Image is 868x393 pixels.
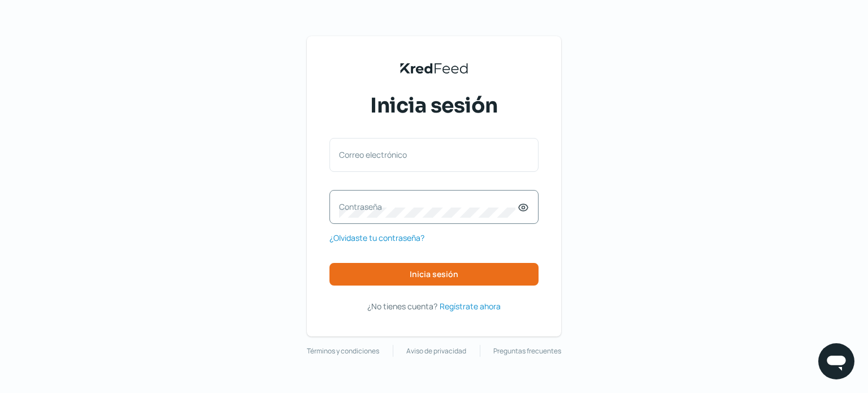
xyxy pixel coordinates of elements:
label: Correo electrónico [339,149,518,160]
span: Inicia sesión [410,270,458,278]
img: chatIcon [825,350,848,373]
button: Inicia sesión [329,263,539,286]
a: Aviso de privacidad [406,345,466,357]
a: ¿Olvidaste tu contraseña? [329,231,424,245]
a: Términos y condiciones [307,345,379,357]
span: ¿No tienes cuenta? [367,301,437,312]
label: Contraseña [339,201,518,212]
a: Regístrate ahora [440,299,501,313]
span: Inicia sesión [370,92,498,120]
a: Preguntas frecuentes [493,345,561,357]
